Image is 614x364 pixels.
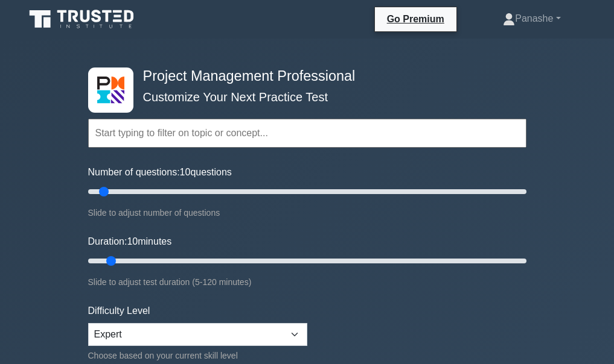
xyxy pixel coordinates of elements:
a: Panashe [474,7,589,31]
span: 10 [127,236,138,246]
div: Choose based on your current skill level [88,348,307,363]
label: Duration: minutes [88,234,172,249]
label: Difficulty Level [88,304,150,318]
input: Start typing to filter on topic or concept... [88,119,526,148]
h4: Project Management Professional [138,67,467,84]
div: Slide to adjust number of questions [88,206,526,220]
label: Number of questions: questions [88,165,232,180]
a: Go Premium [380,11,452,27]
div: Slide to adjust test duration (5-120 minutes) [88,275,526,289]
span: 10 [180,167,191,177]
